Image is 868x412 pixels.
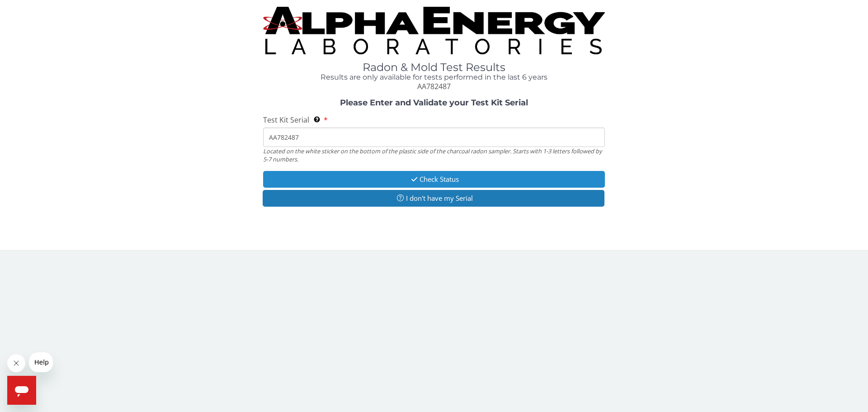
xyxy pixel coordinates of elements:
iframe: Close message [7,354,25,372]
iframe: Button to launch messaging window [7,376,36,405]
img: TightCrop.jpg [263,7,605,54]
button: Check Status [263,171,605,188]
div: Located on the white sticker on the bottom of the plastic side of the charcoal radon sampler. Sta... [263,147,605,164]
strong: Please Enter and Validate your Test Kit Serial [340,98,528,108]
h4: Results are only available for tests performed in the last 6 years [263,73,605,81]
button: I don't have my Serial [263,190,604,207]
iframe: Message from company [29,352,53,372]
span: Test Kit Serial [263,115,309,125]
span: AA782487 [417,81,451,91]
h1: Radon & Mold Test Results [263,62,605,73]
